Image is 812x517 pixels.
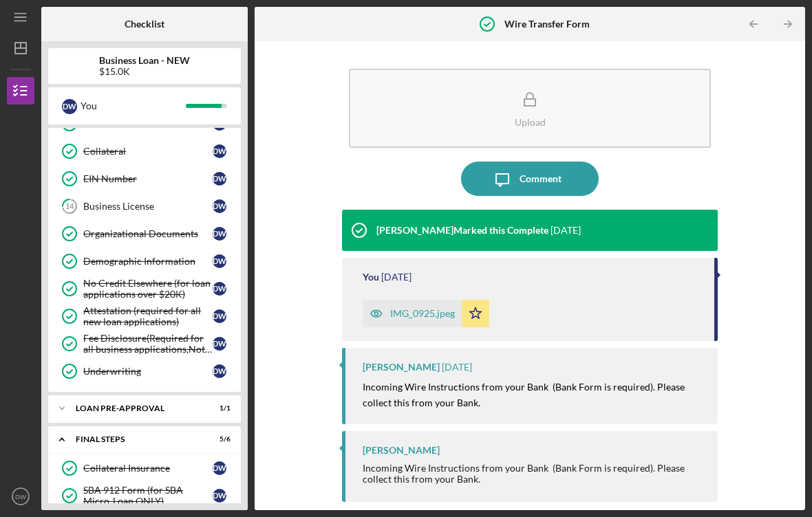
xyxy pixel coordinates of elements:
div: Comment [520,162,562,196]
div: FINAL STEPS [76,435,196,443]
div: EIN Number [83,173,213,184]
time: 2025-08-08 03:44 [551,225,581,236]
div: $15.0K [99,66,190,77]
div: Organizational Documents [83,228,213,239]
div: [PERSON_NAME] [363,362,440,373]
time: 2025-08-07 18:57 [442,362,472,373]
div: Attestation (required for all new loan applications) [83,305,213,327]
a: UnderwritingDW [55,357,234,385]
button: Upload [349,69,711,148]
tspan: 14 [65,202,74,211]
button: Comment [461,162,599,196]
div: Demographic Information [83,256,213,267]
b: Business Loan - NEW [99,55,190,66]
a: SBA 912 Form (for SBA Micro-Loan ONLY)DW [55,482,234,509]
div: D W [213,309,226,323]
div: D W [213,254,226,268]
button: DW [7,483,34,510]
div: No Credit Elsewhere (for loan applications over $20K) [83,278,213,300]
div: [PERSON_NAME] [363,445,440,456]
div: D W [213,227,226,241]
b: Checklist [125,19,164,30]
button: IMG_0925.jpeg [363,300,489,327]
div: SBA 912 Form (for SBA Micro-Loan ONLY) [83,485,213,507]
a: Demographic InformationDW [55,247,234,275]
div: D W [213,199,226,213]
div: D W [62,99,77,114]
div: IMG_0925.jpeg [390,308,455,319]
time: 2025-08-08 03:24 [381,272,412,283]
div: D W [213,489,226,503]
div: Incoming Wire Instructions from your Bank (Bank Form is required). Please collect this from your ... [363,463,704,485]
a: Fee Disclosure(Required for all business applications,Not needed for Contractor loans)DW [55,330,234,357]
div: D W [213,144,226,158]
div: D W [213,461,226,475]
div: D W [213,337,226,351]
mark: Incoming Wire Instructions from your Bank (Bank Form is required). Please collect this from your ... [363,381,687,408]
div: Underwriting [83,366,213,377]
div: Upload [515,117,546,127]
b: Wire Transfer Form [504,19,590,30]
div: D W [213,364,226,378]
div: 5 / 6 [206,435,231,443]
a: No Credit Elsewhere (for loan applications over $20K)DW [55,275,234,302]
div: LOAN PRE-APPROVAL [76,404,196,412]
div: D W [213,282,226,296]
div: D W [213,172,226,186]
div: You [363,272,379,283]
div: Business License [83,201,213,212]
div: Collateral Insurance [83,463,213,474]
a: CollateralDW [55,137,234,165]
a: Organizational DocumentsDW [55,220,234,247]
a: Attestation (required for all new loan applications)DW [55,302,234,330]
div: Collateral [83,146,213,157]
div: [PERSON_NAME] Marked this Complete [376,225,548,236]
div: You [81,94,186,118]
text: DW [15,493,27,500]
a: 14Business LicenseDW [55,192,234,220]
div: 1 / 1 [206,404,231,412]
a: Collateral InsuranceDW [55,454,234,482]
div: Fee Disclosure(Required for all business applications,Not needed for Contractor loans) [83,333,213,355]
a: EIN NumberDW [55,165,234,192]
